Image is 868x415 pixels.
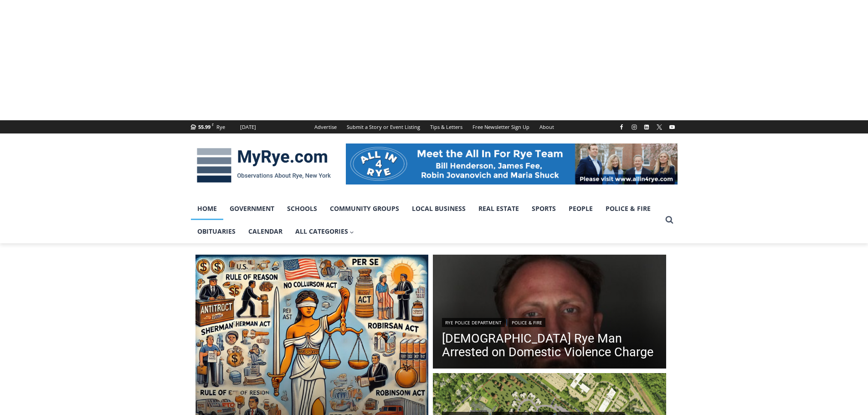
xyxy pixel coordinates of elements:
div: Rye [216,123,225,131]
nav: Secondary Navigation [309,120,559,133]
span: F [212,122,214,127]
a: Home [191,197,223,220]
a: YouTube [667,122,678,133]
a: Local Business [406,197,472,220]
a: Linkedin [641,122,652,133]
span: All Categories [295,226,354,236]
a: About [534,120,559,133]
a: Sports [525,197,562,220]
button: View Search Form [661,212,678,228]
a: Real Estate [472,197,525,220]
nav: Primary Navigation [191,197,661,243]
img: (PHOTO: Rye PD arrested Michael P. O’Connell, age 42 of Rye, NY, on a domestic violence charge on... [433,255,666,371]
span: 55.99 [198,123,211,130]
a: Community Groups [324,197,406,220]
a: Obituaries [191,220,242,243]
a: People [562,197,599,220]
a: Tips & Letters [425,120,467,133]
a: Read More 42 Year Old Rye Man Arrested on Domestic Violence Charge [433,255,666,371]
img: MyRye.com [191,142,337,189]
a: Instagram [629,122,640,133]
a: Schools [281,197,324,220]
a: Police & Fire [599,197,657,220]
a: Rye Police Department [442,318,505,327]
a: Submit a Story or Event Listing [342,120,425,133]
div: [DATE] [240,123,256,131]
a: Government [223,197,281,220]
div: | [442,316,657,327]
a: X [654,122,665,133]
img: All in for Rye [346,143,678,184]
a: Free Newsletter Sign Up [467,120,534,133]
a: Advertise [309,120,342,133]
a: Calendar [242,220,289,243]
a: [DEMOGRAPHIC_DATA] Rye Man Arrested on Domestic Violence Charge [442,332,657,359]
a: Police & Fire [508,318,545,327]
a: Facebook [616,122,627,133]
a: All Categories [289,220,361,243]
